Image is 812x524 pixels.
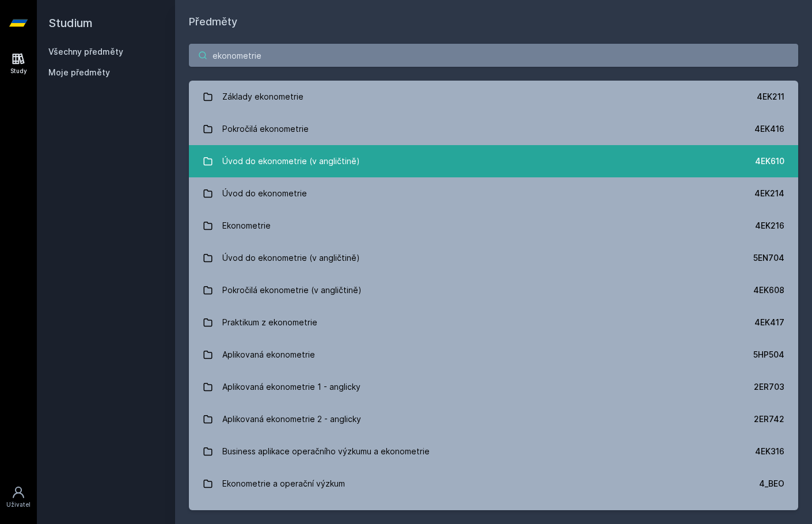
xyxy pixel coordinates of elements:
h1: Předměty [189,14,798,30]
a: Ekonometrie a operační výzkum 4_BEO [189,468,798,500]
div: Aplikovaná ekonometrie 1 - anglicky [222,375,361,398]
a: Všechny předměty [48,47,123,56]
div: 4EK417 [754,317,784,328]
a: Úvod do ekonometrie (v angličtině) 4EK610 [189,145,798,177]
span: Moje předměty [48,67,110,78]
a: Úvod do ekonometrie 4EK214 [189,177,798,210]
a: Aplikovaná ekonometrie 2 - anglicky 2ER742 [189,403,798,435]
a: Základy ekonometrie 4EK211 [189,81,798,113]
div: 2ER703 [754,381,784,393]
a: Úvod do ekonometrie (v angličtině) 5EN704 [189,242,798,274]
input: Název nebo ident předmětu… [189,44,798,67]
div: 4EK316 [755,446,784,457]
a: Uživatel [2,480,35,515]
div: 4EK608 [753,284,784,296]
div: Pokročilá ekonometrie [222,117,309,141]
div: Business aplikace operačního výzkumu a ekonometrie [222,440,430,463]
a: Pokročilá ekonometrie 4EK416 [189,113,798,145]
div: 2ER742 [754,413,784,425]
div: 4EK216 [755,220,784,231]
div: 5EN704 [753,252,784,264]
a: Study [2,46,35,81]
a: Business aplikace operačního výzkumu a ekonometrie 4EK316 [189,435,798,468]
div: Úvod do ekonometrie (v angličtině) [222,246,360,269]
a: Ekonometrie 4EK216 [189,210,798,242]
div: 5HP504 [753,349,784,360]
a: Aplikovaná ekonometrie 5HP504 [189,339,798,371]
div: Aplikovaná ekonometrie 2 - anglicky [222,408,361,431]
a: Pokročilá ekonometrie (v angličtině) 4EK608 [189,274,798,306]
div: Úvod do ekonometrie (v angličtině) [222,150,360,173]
div: Uživatel [6,500,31,509]
div: 4EK214 [754,188,784,199]
div: Aplikovaná ekonometrie [222,343,315,366]
div: Pokročilá ekonometrie (v angličtině) [222,279,362,302]
div: Základy ekonometrie [222,85,303,108]
div: 4EK610 [755,155,784,167]
div: Ekonometrie [222,214,271,237]
div: Ekonometrie a operační výzkum [222,472,345,495]
div: 4_BEO [759,478,784,489]
a: Praktikum z ekonometrie 4EK417 [189,306,798,339]
div: 4EK416 [754,123,784,135]
div: Úvod do ekonometrie [222,182,307,205]
a: Aplikovaná ekonometrie 1 - anglicky 2ER703 [189,371,798,403]
div: 4EK211 [757,91,784,102]
div: Study [10,67,27,75]
div: Praktikum z ekonometrie [222,311,317,334]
